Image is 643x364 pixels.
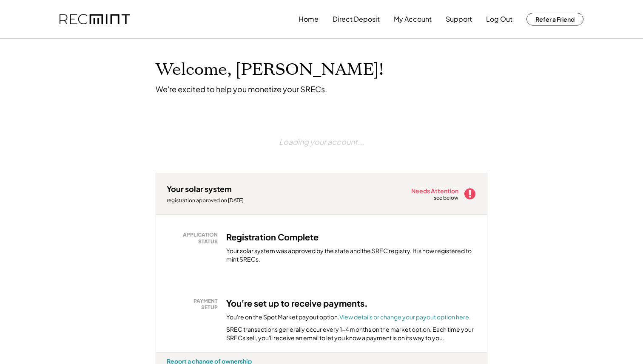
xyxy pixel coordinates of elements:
a: View details or change your payout option here. [339,313,471,321]
div: Needs Attention [411,188,459,194]
div: Your solar system was approved by the state and the SREC registry. It is now registered to mint S... [226,247,476,263]
div: Loading your account... [279,115,364,168]
div: APPLICATION STATUS [171,231,218,245]
img: recmint-logotype%403x.png [60,14,130,25]
h1: Welcome, [PERSON_NAME]! [156,60,384,80]
button: Refer a Friend [526,13,583,25]
h3: Registration Complete [226,231,319,243]
div: PAYMENT SETUP [171,298,218,311]
div: SREC transactions generally occur every 1-4 months on the market option. Each time your SRECs sel... [226,325,476,342]
button: Direct Deposit [333,11,380,28]
div: You're on the Spot Market payout option. [226,313,471,322]
button: My Account [394,11,432,28]
div: see below [434,195,459,202]
div: We're excited to help you monetize your SRECs. [156,84,327,94]
button: Home [299,11,319,28]
button: Log Out [486,11,512,28]
button: Support [446,11,472,28]
h3: You're set up to receive payments. [226,298,368,309]
div: Your solar system [167,184,232,194]
div: registration approved on [DATE] [167,197,252,204]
